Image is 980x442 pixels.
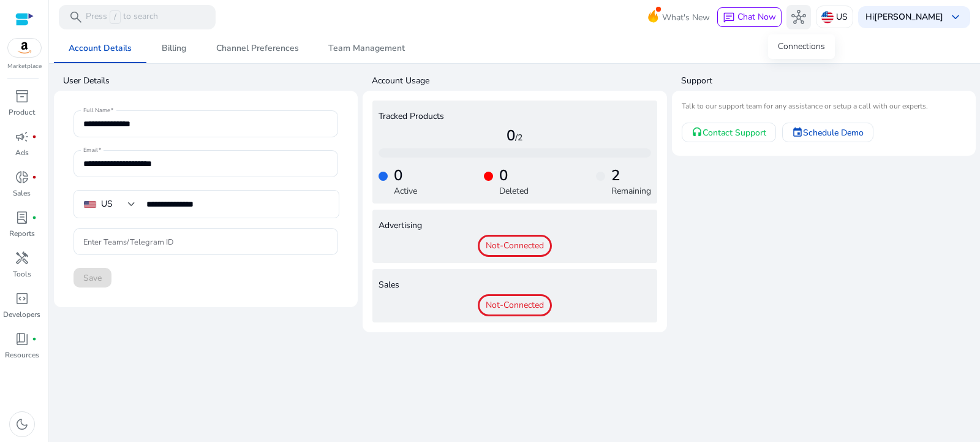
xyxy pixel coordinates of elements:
p: Sales [13,188,31,199]
mat-label: Email [83,147,98,155]
span: Team Management [328,44,405,53]
span: Not-Connected [478,235,552,257]
button: chatChat Now [717,7,782,27]
p: Reports [9,228,35,239]
span: donut_small [15,170,29,185]
span: Not-Connected [478,294,552,316]
span: campaign [15,129,29,144]
span: Chat Now [737,11,776,23]
h4: Account Usage [372,75,666,87]
span: fiber_manual_record [32,134,37,139]
span: Contact Support [703,126,766,139]
p: Product [9,107,35,118]
a: Contact Support [682,123,776,142]
div: US [101,197,113,211]
h4: Tracked Products [379,112,650,122]
mat-icon: event [792,127,803,138]
p: Ads [15,147,29,158]
h4: 0 [379,127,650,145]
span: fiber_manual_record [32,337,37,341]
span: handyman [15,251,29,265]
span: / [110,10,121,24]
span: Channel Preferences [216,44,299,53]
span: code_blocks [15,291,29,306]
p: Active [394,185,417,197]
span: fiber_manual_record [32,215,37,220]
p: Press to search [86,10,158,24]
b: [PERSON_NAME] [874,11,943,23]
img: us.svg [821,11,834,23]
h4: 0 [499,167,529,185]
h4: Advertising [379,221,650,231]
span: chat [723,12,735,24]
p: Marketplace [7,62,42,71]
h4: Support [681,75,976,87]
span: Billing [162,44,186,53]
h4: 2 [611,167,651,185]
div: Connections [768,34,835,59]
p: Remaining [611,185,651,197]
h4: Sales [379,280,650,291]
span: dark_mode [15,417,29,432]
mat-icon: headset [692,127,703,138]
mat-label: Full Name [83,107,110,115]
p: Deleted [499,185,529,197]
p: Developers [3,309,40,320]
p: Hi [865,13,943,21]
p: Tools [13,269,31,280]
span: book_4 [15,332,29,346]
mat-card-subtitle: Talk to our support team for any assistance or setup a call with our experts. [682,101,966,112]
span: fiber_manual_record [32,175,37,180]
button: hub [786,5,811,29]
span: Schedule Demo [803,126,864,139]
h4: User Details [63,75,358,87]
p: US [836,6,848,28]
p: Resources [5,349,39,360]
img: amazon.svg [8,39,41,57]
span: lab_profile [15,210,29,225]
span: keyboard_arrow_down [948,10,963,25]
span: hub [791,10,806,25]
span: /2 [515,132,522,143]
span: Account Details [69,44,132,53]
span: search [69,10,83,25]
span: What's New [662,7,710,28]
h4: 0 [394,167,417,185]
span: inventory_2 [15,89,29,104]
